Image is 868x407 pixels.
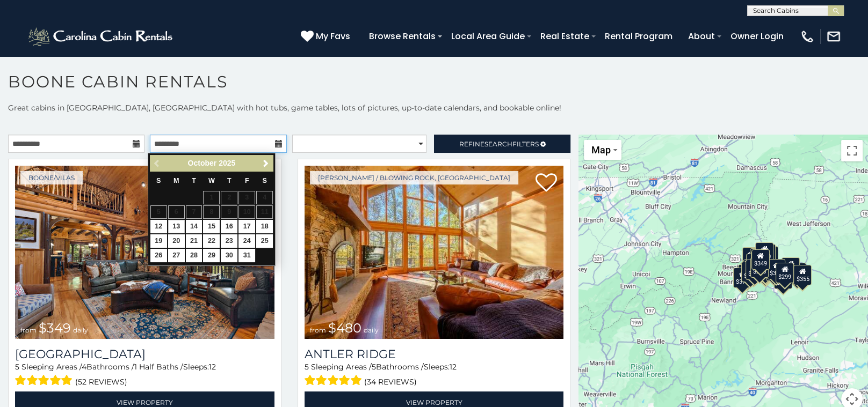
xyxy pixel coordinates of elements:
[742,247,760,268] div: $635
[73,326,88,334] span: daily
[219,159,235,167] span: 2025
[760,246,778,267] div: $250
[372,362,376,372] span: 5
[584,140,621,160] button: Change map style
[756,261,774,281] div: $315
[20,326,37,334] span: from
[238,220,255,233] a: 17
[150,249,167,262] a: 26
[27,26,176,47] img: White-1-2.png
[310,326,326,334] span: from
[203,220,220,233] a: 15
[301,29,353,43] a: My Favs
[364,27,441,46] a: Browse Rentals
[245,177,249,184] span: Friday
[156,177,161,184] span: Sunday
[192,177,196,184] span: Tuesday
[238,249,255,262] a: 31
[221,234,237,248] a: 23
[134,362,183,372] span: 1 Half Baths /
[310,171,518,184] a: [PERSON_NAME] / Blowing Rock, [GEOGRAPHIC_DATA]
[751,249,769,270] div: $349
[186,234,202,248] a: 21
[750,257,769,278] div: $225
[173,177,179,184] span: Monday
[186,220,202,233] a: 14
[188,159,217,167] span: October
[15,347,274,361] h3: Diamond Creek Lodge
[15,361,274,389] div: Sleeping Areas / Bathrooms / Sleeps:
[209,362,216,372] span: 12
[221,220,237,233] a: 16
[305,362,309,372] span: 5
[150,220,167,233] a: 12
[782,257,800,278] div: $930
[599,27,678,46] a: Rental Program
[776,263,794,283] div: $299
[773,269,792,289] div: $350
[168,249,185,262] a: 27
[446,27,530,46] a: Local Area Guide
[15,166,274,339] img: Diamond Creek Lodge
[800,29,815,44] img: phone-regular-white.png
[262,177,266,184] span: Saturday
[826,29,841,44] img: mail-regular-white.png
[745,260,763,280] div: $395
[15,362,19,372] span: 5
[203,249,220,262] a: 29
[316,29,350,43] span: My Favs
[150,234,167,248] a: 19
[683,27,720,46] a: About
[364,326,379,334] span: daily
[186,249,202,262] a: 28
[82,362,86,372] span: 4
[75,375,127,389] span: (52 reviews)
[364,375,417,389] span: (34 reviews)
[168,234,185,248] a: 20
[484,140,512,148] span: Search
[459,140,539,148] span: Refine Filters
[168,220,185,233] a: 13
[20,171,83,184] a: Boone/Vilas
[15,347,274,361] a: [GEOGRAPHIC_DATA]
[256,220,273,233] a: 18
[755,242,773,262] div: $320
[841,140,863,161] button: Toggle fullscreen view
[262,159,270,168] span: Next
[450,362,457,372] span: 12
[259,157,272,170] a: Next
[305,166,564,339] a: Antler Ridge from $480 daily
[536,172,557,195] a: Add to favorites
[591,144,611,156] span: Map
[208,177,215,184] span: Wednesday
[793,265,812,285] div: $355
[227,177,232,184] span: Thursday
[741,261,759,282] div: $325
[725,27,789,46] a: Owner Login
[434,135,570,153] a: RefineSearchFilters
[767,258,785,279] div: $380
[203,234,220,248] a: 22
[535,27,595,46] a: Real Estate
[305,361,564,389] div: Sleeping Areas / Bathrooms / Sleeps:
[15,166,274,339] a: Diamond Creek Lodge from $349 daily
[238,234,255,248] a: 24
[305,347,564,361] a: Antler Ridge
[256,234,273,248] a: 25
[221,249,237,262] a: 30
[305,166,564,339] img: Antler Ridge
[733,267,751,287] div: $375
[39,320,71,336] span: $349
[328,320,361,336] span: $480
